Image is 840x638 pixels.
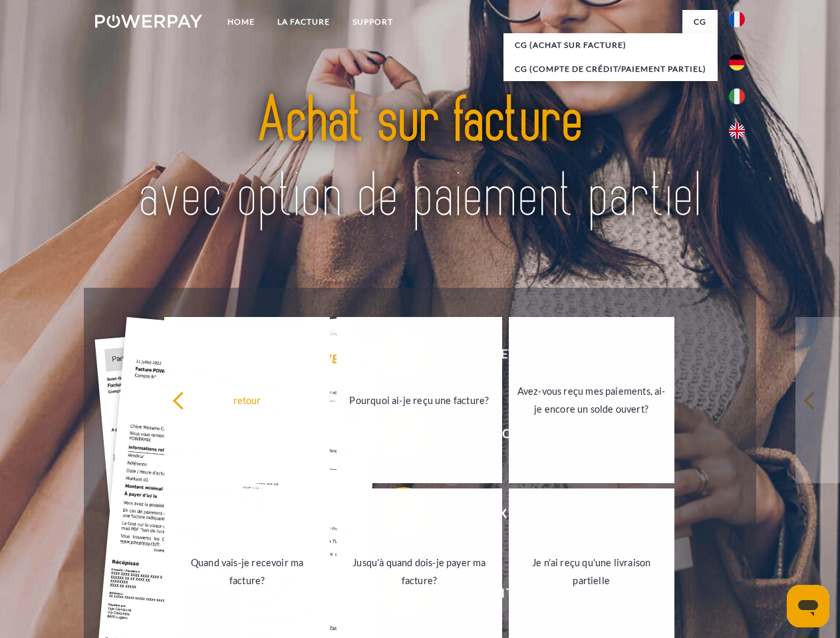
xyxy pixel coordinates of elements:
div: Pourquoi ai-je reçu une facture? [345,391,494,409]
a: Support [341,10,404,34]
a: CG (achat sur facture) [503,33,718,57]
img: title-powerpay_fr.svg [127,64,713,255]
img: it [729,88,745,104]
a: Home [216,10,266,34]
a: CG (Compte de crédit/paiement partiel) [503,57,718,81]
img: de [729,54,745,70]
img: fr [729,11,745,27]
div: retour [172,391,322,409]
a: LA FACTURE [266,10,341,34]
img: en [729,123,745,139]
a: Avez-vous reçu mes paiements, ai-je encore un solde ouvert? [509,317,674,483]
div: Je n'ai reçu qu'une livraison partielle [517,554,666,589]
div: Jusqu'à quand dois-je payer ma facture? [345,554,494,589]
a: CG [682,10,718,34]
div: Quand vais-je recevoir ma facture? [172,554,322,589]
div: Avez-vous reçu mes paiements, ai-je encore un solde ouvert? [517,382,666,418]
iframe: Bouton de lancement de la fenêtre de messagerie [787,585,829,627]
img: logo-powerpay-white.svg [95,15,202,28]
